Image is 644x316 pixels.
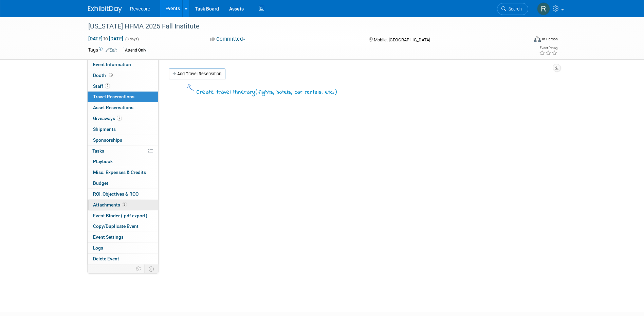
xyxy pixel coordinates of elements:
[144,264,158,273] td: Toggle Event Tabs
[93,202,127,208] span: Attachments
[258,88,334,96] span: flights, hotels, car rentals, etc.
[93,234,124,240] span: Event Settings
[133,264,145,273] td: Personalize Event Tab Strip
[93,73,114,78] span: Booth
[93,256,119,261] span: Delete Event
[123,47,148,54] div: Attend Only
[88,6,122,13] img: ExhibitDay
[255,88,258,95] span: (
[534,36,541,42] img: Format-Inperson.png
[88,221,158,232] a: Copy/Duplicate Event
[105,83,110,88] span: 2
[93,191,139,197] span: ROI, Objectives & ROO
[88,178,158,189] a: Budget
[497,3,528,15] a: Search
[88,135,158,145] a: Sponsorships
[169,68,225,79] a: Add Travel Reservation
[374,37,430,42] span: Mobile, [GEOGRAPHIC_DATA]
[537,2,550,15] img: Rachael Sires
[93,94,134,99] span: Travel Reservations
[88,211,158,221] a: Event Binder (.pdf export)
[88,70,158,81] a: Booth
[93,62,131,67] span: Event Information
[88,124,158,135] a: Shipments
[542,37,558,42] div: In-Person
[88,254,158,264] a: Delete Event
[88,46,117,54] td: Tags
[93,83,110,89] span: Staff
[88,146,158,156] a: Tasks
[208,36,248,43] button: Committed
[88,92,158,102] a: Travel Reservations
[93,126,116,132] span: Shipments
[93,245,103,251] span: Logs
[197,87,337,97] div: Create travel itinerary
[86,20,518,33] div: [US_STATE] HFMA 2025 Fall Institute
[88,243,158,253] a: Logs
[125,37,139,41] span: (3 days)
[88,167,158,178] a: Misc. Expenses & Credits
[93,170,146,175] span: Misc. Expenses & Credits
[334,88,337,95] span: )
[88,102,158,113] a: Asset Reservations
[88,59,158,70] a: Event Information
[506,6,522,12] span: Search
[88,36,124,42] span: [DATE] [DATE]
[88,232,158,242] a: Event Settings
[93,137,122,143] span: Sponsorships
[88,113,158,124] a: Giveaways2
[93,213,147,218] span: Event Binder (.pdf export)
[488,35,558,45] div: Event Format
[88,156,158,167] a: Playbook
[130,6,150,12] span: Revecore
[93,223,139,229] span: Copy/Duplicate Event
[106,48,117,53] a: Edit
[122,202,127,207] span: 2
[88,189,158,199] a: ROI, Objectives & ROO
[93,105,133,110] span: Asset Reservations
[88,81,158,92] a: Staff2
[103,36,109,41] span: to
[93,159,113,164] span: Playbook
[93,116,122,121] span: Giveaways
[108,73,114,78] span: Booth not reserved yet
[88,200,158,210] a: Attachments2
[93,180,108,186] span: Budget
[539,46,557,50] div: Event Rating
[92,148,104,154] span: Tasks
[117,116,122,121] span: 2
